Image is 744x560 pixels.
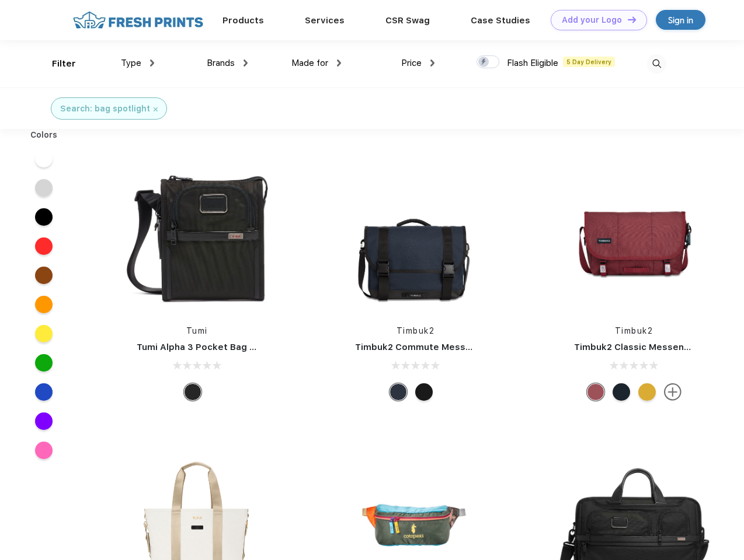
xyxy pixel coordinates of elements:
img: func=resize&h=266 [338,158,493,313]
img: dropdown.png [430,60,434,66]
a: Timbuk2 [397,326,435,335]
img: dropdown.png [337,60,341,66]
div: Eco Nautical [390,383,407,401]
span: 5 Day Delivery [563,57,615,67]
img: dropdown.png [150,60,154,66]
img: more.svg [664,383,682,401]
a: Products [222,15,264,26]
div: Eco Black [415,383,433,401]
div: Add your Logo [562,15,622,25]
img: dropdown.png [244,60,248,66]
img: DT [628,16,636,23]
a: Tumi [186,326,208,335]
span: Type [121,58,141,68]
a: Timbuk2 Classic Messenger Bag [574,342,719,352]
span: Brands [207,58,235,68]
div: Colors [22,129,67,141]
a: Tumi Alpha 3 Pocket Bag Small [137,342,273,352]
img: desktop_search.svg [647,54,666,73]
div: Black [184,383,201,401]
div: Eco Monsoon [613,383,630,401]
img: fo%20logo%202.webp [69,10,207,30]
div: Search: bag spotlight [60,103,150,115]
div: Filter [52,57,76,71]
a: Timbuk2 Commute Messenger Bag [355,342,512,352]
a: Sign in [656,10,705,30]
span: Flash Eligible [507,58,558,68]
span: Price [401,58,422,68]
span: Made for [291,58,328,68]
div: Eco Amber [638,383,656,401]
img: func=resize&h=266 [119,158,274,313]
a: Timbuk2 [615,326,653,335]
img: func=resize&h=266 [557,158,712,313]
div: Eco Collegiate Red [587,383,604,401]
div: Sign in [668,13,693,27]
img: filter_cancel.svg [154,107,158,111]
